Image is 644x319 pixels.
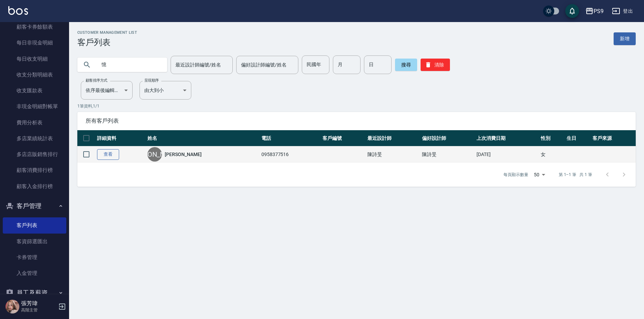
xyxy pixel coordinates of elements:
[420,130,475,146] th: 偏好設計師
[144,78,159,83] label: 呈現順序
[147,147,162,162] div: [PERSON_NAME]
[6,300,19,313] img: Person
[531,165,548,184] div: 50
[3,197,66,215] button: 客戶管理
[3,234,66,249] a: 客資篩選匯出
[366,130,420,146] th: 最近設計師
[420,146,475,163] td: 陳詩旻
[591,130,636,146] th: 客戶來源
[260,146,321,163] td: 0958377516
[3,99,66,114] a: 非現金明細對帳單
[3,146,66,162] a: 多店店販銷售排行
[165,151,201,158] a: [PERSON_NAME]
[559,172,592,178] p: 第 1–1 筆 共 1 筆
[97,149,119,160] a: 查看
[86,78,107,83] label: 顧客排序方式
[3,19,66,35] a: 顧客卡券餘額表
[366,146,420,163] td: 陳詩旻
[609,5,636,18] button: 登出
[614,32,636,45] a: 新增
[3,83,66,99] a: 收支匯款表
[21,307,56,313] p: 高階主管
[583,4,606,18] button: PS9
[81,81,133,100] div: 依序最後編輯時間
[3,217,66,233] a: 客戶列表
[8,6,28,15] img: Logo
[395,59,417,71] button: 搜尋
[97,55,162,74] input: 搜尋關鍵字
[146,130,259,146] th: 姓名
[321,130,366,146] th: 客戶編號
[3,178,66,194] a: 顧客入金排行榜
[21,300,56,307] h5: 張芳瑋
[594,7,604,16] div: PS9
[565,130,591,146] th: 生日
[95,130,146,146] th: 詳細資料
[3,131,66,146] a: 多店業績統計表
[503,172,528,178] p: 每頁顯示數量
[3,265,66,281] a: 入金管理
[475,146,539,163] td: [DATE]
[3,249,66,265] a: 卡券管理
[3,284,66,302] button: 員工及薪資
[140,81,191,100] div: 由大到小
[77,103,636,109] p: 1 筆資料, 1 / 1
[565,4,579,18] button: save
[77,38,137,47] h3: 客戶列表
[3,162,66,178] a: 顧客消費排行榜
[539,130,565,146] th: 性別
[86,117,627,124] span: 所有客戶列表
[77,30,137,35] h2: Customer Management List
[3,51,66,67] a: 每日收支明細
[260,130,321,146] th: 電話
[3,115,66,131] a: 費用分析表
[475,130,539,146] th: 上次消費日期
[3,35,66,51] a: 每日非現金明細
[3,67,66,83] a: 收支分類明細表
[539,146,565,163] td: 女
[421,59,450,71] button: 清除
